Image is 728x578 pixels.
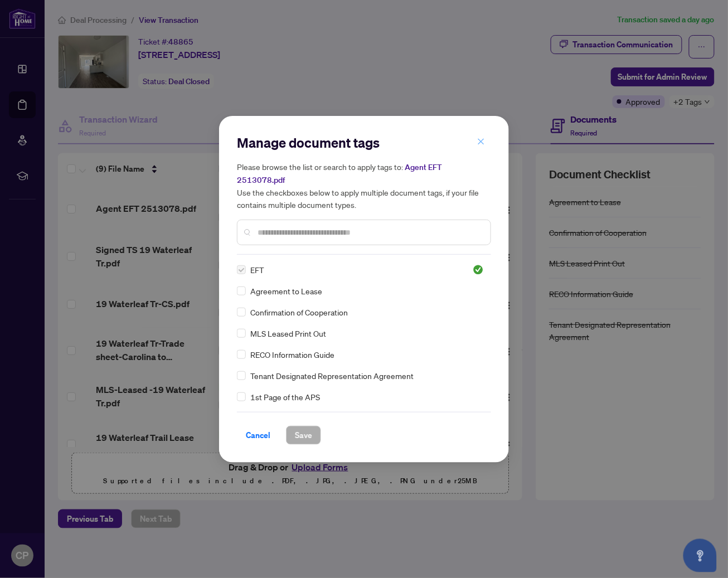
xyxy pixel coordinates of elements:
[473,264,484,275] img: status
[473,264,484,275] span: Approved
[237,161,491,211] h5: Please browse the list or search to apply tags to: Use the checkboxes below to apply multiple doc...
[237,134,491,152] h2: Manage document tags
[250,348,334,361] span: RECO Information Guide
[250,370,414,382] span: Tenant Designated Representation Agreement
[250,264,264,276] span: EFT
[250,306,348,318] span: Confirmation of Cooperation
[250,285,322,297] span: Agreement to Lease
[246,426,270,444] span: Cancel
[286,426,321,445] button: Save
[683,539,717,572] button: Open asap
[477,138,485,145] span: close
[237,426,279,445] button: Cancel
[237,162,442,185] span: Agent EFT 2513078.pdf
[250,391,320,403] span: 1st Page of the APS
[250,327,326,339] span: MLS Leased Print Out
